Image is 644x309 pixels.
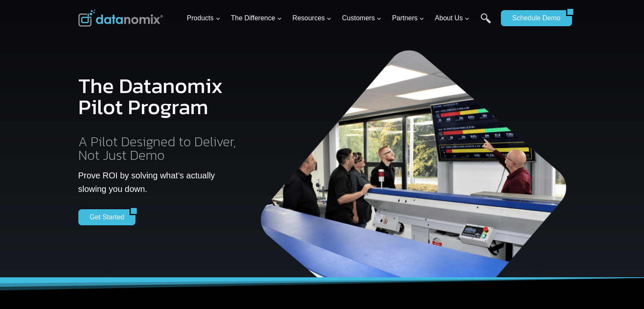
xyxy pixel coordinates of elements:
[435,13,470,24] span: About Us
[187,13,220,24] span: Products
[78,68,242,124] h1: The Datanomix Pilot Program
[481,13,491,32] a: Search
[392,13,424,24] span: Partners
[256,42,573,278] img: The Datanomix Production Monitoring Pilot Program
[78,209,130,225] a: Get Started
[293,13,332,24] span: Resources
[78,135,242,162] h2: A Pilot Designed to Deliver, Not Just Demo
[183,5,497,32] nav: Primary Navigation
[78,10,163,27] img: Datanomix
[231,13,282,24] span: The Difference
[342,13,381,24] span: Customers
[501,10,566,26] a: Schedule Demo
[78,169,242,196] p: Prove ROI by solving what’s actually slowing you down.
